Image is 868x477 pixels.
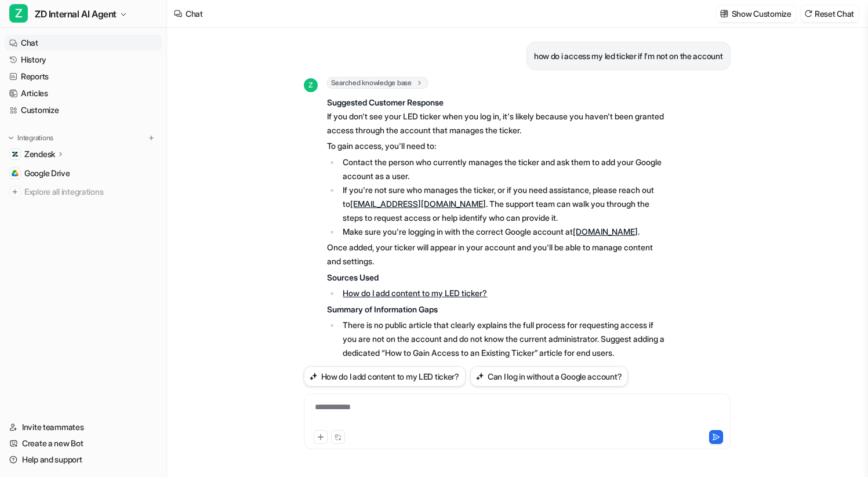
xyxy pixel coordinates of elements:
[9,4,28,23] span: Z
[340,318,666,360] li: There is no public article that clearly explains the full process for requesting access if you ar...
[5,85,162,101] a: Articles
[717,5,796,22] button: Show Customize
[804,9,812,18] img: reset
[732,8,791,20] p: Show Customize
[327,77,428,89] span: Searched knowledge base
[5,165,162,181] a: Google DriveGoogle Drive
[5,451,162,468] a: Help and support
[470,366,628,387] button: Can I log in without a Google account?
[5,435,162,451] a: Create a new Bot
[24,168,70,179] span: Google Drive
[5,132,57,144] button: Integrations
[5,52,162,68] a: History
[5,35,162,51] a: Chat
[327,96,666,137] p: If you don't see your LED ticker when you log in, it's likely because you haven't been granted ac...
[720,9,728,18] img: customize
[350,199,486,209] a: [EMAIL_ADDRESS][DOMAIN_NAME]
[340,183,666,225] li: If you're not sure who manages the ticker, or if you need assistance, please reach out to . The s...
[5,102,162,118] a: Customize
[24,148,55,160] p: Zendesk
[7,134,15,142] img: expand menu
[35,6,117,22] span: ZD Internal AI Agent
[24,183,157,201] span: Explore all integrations
[17,133,53,143] p: Integrations
[340,155,666,183] li: Contact the person who currently manages the ticker and ask them to add your Google account as a ...
[304,366,466,387] button: How do I add content to my LED ticker?
[343,288,487,298] a: How do I add content to my LED ticker?
[327,97,444,107] strong: Suggested Customer Response
[327,272,379,282] strong: Sources Used
[186,8,203,20] div: Chat
[340,225,666,239] li: Make sure you're logging in with the correct Google account at .
[9,186,21,198] img: explore all integrations
[12,170,19,177] img: Google Drive
[5,184,162,200] a: Explore all integrations
[5,419,162,435] a: Invite teammates
[801,5,859,22] button: Reset Chat
[327,241,666,268] p: Once added, your ticker will appear in your account and you'll be able to manage content and sett...
[12,151,19,158] img: Zendesk
[304,78,318,92] span: Z
[327,139,666,153] p: To gain access, you'll need to:
[573,227,638,236] a: [DOMAIN_NAME]
[5,68,162,85] a: Reports
[147,134,155,142] img: menu_add.svg
[534,49,723,63] p: how do i access my led ticker if I'm not on the account
[327,304,438,314] strong: Summary of Information Gaps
